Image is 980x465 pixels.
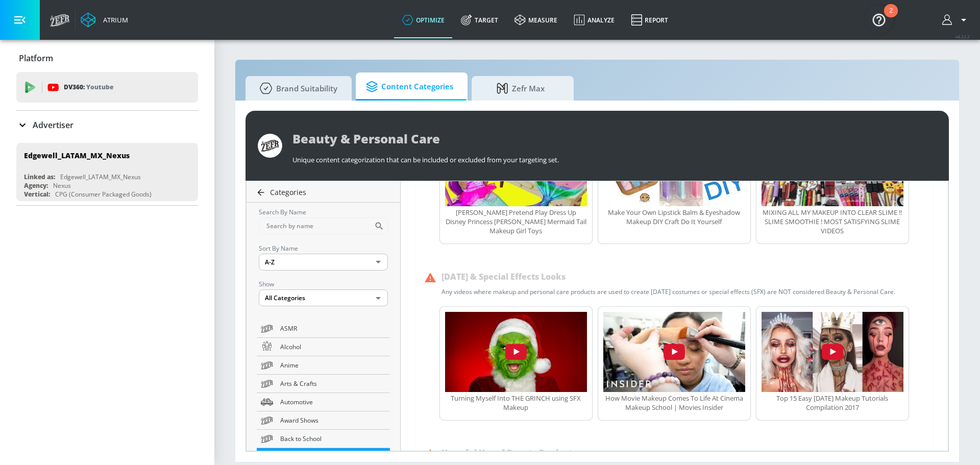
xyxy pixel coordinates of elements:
a: ASMR [257,320,390,338]
img: cPSWqMFtPJc [603,312,745,391]
a: Anime [257,356,390,375]
div: MIXING ALL MY MAKEUP INTO CLEAR SLIME !! SLIME SMOOTHIE ! MOST SATISFYING SLIME VIDEOS [762,208,903,235]
span: Automotive [280,397,386,407]
div: All Categories [259,289,388,306]
div: Make Your Own Lipstick Balm & Eyeshadow Makeup DIY Craft Do It Yourself [603,208,745,226]
span: Alcohol [280,341,386,352]
div: Edgewell_LATAM_MX_NexusLinked as:Edgewell_LATAM_MX_NexusAgency:NexusVertical:CPG (Consumer Packag... [16,143,198,201]
p: Platform [19,53,53,64]
span: Back to School [280,433,386,444]
div: A-Z [259,254,388,271]
div: Linked as: [24,173,55,181]
a: Arts & Crafts [257,375,390,393]
a: Back to School [257,430,390,448]
p: Show [259,279,388,289]
div: Edgewell_LATAM_MX_Nexus [60,173,141,181]
a: Analyze [566,2,623,38]
img: SORA3Js6KCk [762,312,903,391]
span: Brand Suitability [256,76,337,101]
span: Arts & Crafts [280,378,386,389]
p: DV360: [64,82,113,93]
a: Categories [251,187,400,198]
div: Platform [16,44,198,72]
span: v 4.22.2 [955,34,970,39]
p: Advertiser [33,119,73,131]
span: Award Shows [280,415,386,426]
div: Top 15 Easy [DATE] Makeup Tutorials Compilation 2017 [762,394,903,412]
p: Sort By Name [259,243,388,254]
div: CPG (Consumer Packaged Goods) [55,190,152,199]
span: Categories [270,187,306,197]
div: Edgewell_LATAM_MX_Nexus [24,151,130,160]
div: [PERSON_NAME] Pretend Play Dress Up Disney Princess [PERSON_NAME] Mermaid Tail Makeup Girl Toys [445,208,587,235]
button: Open Resource Center, 2 new notifications [865,5,893,34]
span: Zefr Max [482,76,559,101]
div: Turning Myself Into THE GRINCH using SFX Makeup [445,394,587,412]
img: c0xBA1lQ85k [445,312,587,391]
span: Anime [280,360,386,371]
button: c0xBA1lQ85k [445,312,587,393]
button: cPSWqMFtPJc [603,312,745,393]
div: Advertiser [16,111,198,139]
a: optimize [394,2,453,38]
div: Unique content categorization that can be included or excluded from your targeting set. [292,150,937,164]
input: Search by name [259,217,374,235]
div: How Movie Makeup Comes To Life At Cinema Makeup School | Movies Insider [603,394,745,412]
a: Award Shows [257,411,390,430]
a: Automotive [257,393,390,411]
div: Vertical: [24,190,50,199]
a: Alcohol [257,338,390,356]
p: Youtube [86,82,113,92]
div: Any videos where makeup and personal care products are used to create [DATE] costumes or special ... [442,287,895,296]
button: SORA3Js6KCk [762,312,903,393]
div: 2 [889,11,893,24]
span: Content Categories [366,75,453,99]
div: DV360: Youtube [16,72,198,103]
div: Atrium [99,15,128,25]
a: Target [453,2,506,38]
a: Report [623,2,676,38]
div: Nexus [53,181,71,190]
p: Search By Name [259,207,388,217]
a: Atrium [81,12,128,28]
a: measure [506,2,566,38]
span: ASMR [280,323,386,334]
div: Agency: [24,181,48,190]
